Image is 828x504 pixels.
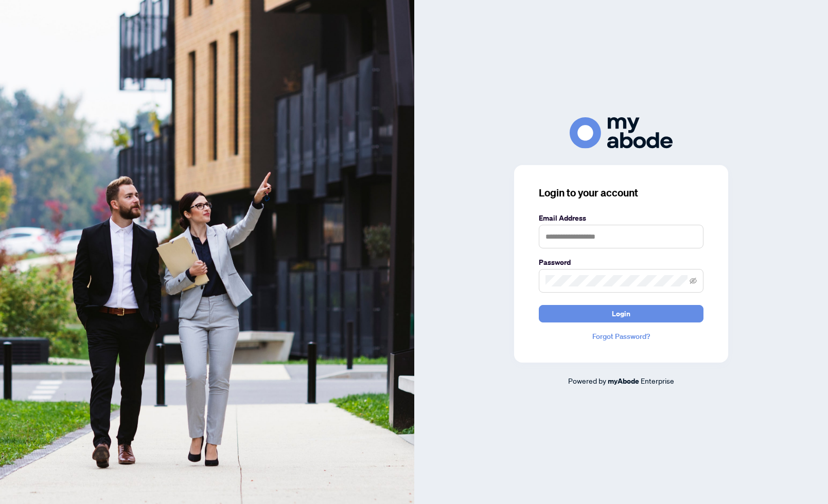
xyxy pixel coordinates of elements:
[539,257,703,268] label: Password
[641,376,674,385] span: Enterprise
[539,305,703,322] button: Login
[690,277,697,284] span: eye-invisible
[608,375,639,387] a: myAbode
[539,212,703,224] label: Email Address
[568,376,606,385] span: Powered by
[539,186,703,200] h3: Login to your account
[570,117,673,149] img: ma-logo
[612,305,630,322] span: Login
[539,331,703,342] a: Forgot Password?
